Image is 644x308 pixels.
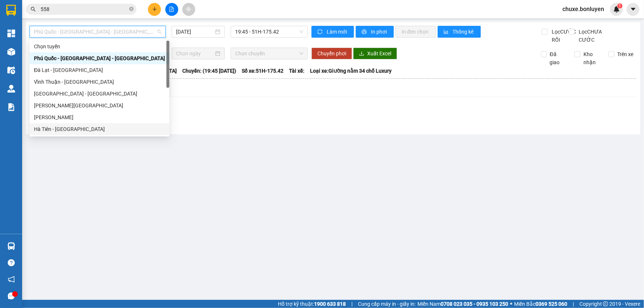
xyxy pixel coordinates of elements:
div: Hà Tiên - Gia Lai [30,111,169,123]
img: icon-new-feature [613,6,620,13]
button: caret-down [627,3,640,16]
span: Làm mới [327,28,348,36]
button: Chuyển phơi [311,48,352,59]
span: bar-chart [444,29,450,35]
div: Phú Quốc - Sài Gòn - Bình Phước [30,52,169,64]
strong: 1900 633 818 [314,301,346,307]
img: dashboard-icon [7,30,15,37]
span: close-circle [129,6,134,13]
span: Miền Bắc [514,300,567,308]
div: Chọn tuyến [30,41,169,52]
span: question-circle [8,259,15,266]
strong: 0369 525 060 [535,301,567,307]
strong: 0708 023 035 - 0935 103 250 [441,301,508,307]
span: Cung cấp máy in - giấy in: [358,300,416,308]
span: caret-down [630,6,637,13]
div: Vĩnh Thuận - Đà Lạt [30,76,169,88]
div: Vĩnh Thuận - [GEOGRAPHIC_DATA] [34,78,165,86]
div: Hà Tiên - Đà Nẵng [30,123,169,135]
span: search [31,7,36,12]
span: close-circle [129,7,134,11]
button: bar-chartThống kê [438,26,481,38]
span: Trên xe [614,50,637,58]
button: printerIn phơi [356,26,394,38]
span: In phơi [371,28,388,36]
span: Số xe: 51H-175.42 [242,67,283,75]
button: downloadXuất Excel [353,48,397,59]
span: message [8,293,15,300]
div: Phú Quốc - [GEOGRAPHIC_DATA] - [GEOGRAPHIC_DATA] [34,54,165,62]
input: 15/08/2025 [176,28,214,36]
div: Đà Nẵng - Hà Tiên [30,88,169,100]
span: Chuyến: (19:45 [DATE]) [182,67,236,75]
span: Tài xế: [289,67,304,75]
img: solution-icon [7,103,15,111]
span: Miền Nam [417,300,508,308]
img: warehouse-icon [7,242,15,250]
div: Đà Lạt - Vĩnh Thuận [30,64,169,76]
button: plus [148,3,161,16]
span: Hỗ trợ kỹ thuật: [278,300,346,308]
span: Lọc CƯỚC RỒI [549,28,577,44]
span: copyright [603,301,608,307]
span: file-add [169,7,174,12]
button: file-add [165,3,178,16]
span: chuxe.bonluyen [557,4,610,14]
span: Chọn chuyến [235,48,303,59]
span: 19:45 - 51H-175.42 [235,26,303,37]
input: Chọn ngày [176,49,214,58]
span: Kho nhận [581,50,603,66]
img: warehouse-icon [7,48,15,56]
span: Phú Quốc - Sài Gòn - Bình Phước [34,26,161,37]
span: Loại xe: Giường nằm 34 chỗ Luxury [310,67,392,75]
img: warehouse-icon [7,66,15,74]
button: aim [182,3,195,16]
img: warehouse-icon [7,85,15,93]
sup: 1 [617,3,623,8]
div: Gia Lai - Hà Tiên [30,100,169,111]
div: [PERSON_NAME][GEOGRAPHIC_DATA] [34,101,165,110]
input: Tìm tên, số ĐT hoặc mã đơn [41,5,128,13]
span: Lọc CHƯA CƯỚC [576,28,609,44]
div: Chọn tuyến [34,42,165,51]
div: Hà Tiên - [GEOGRAPHIC_DATA] [34,125,165,133]
img: logo-vxr [6,5,16,16]
span: 1 [619,3,621,8]
span: Thống kê [453,28,475,36]
div: Đà Lạt - [GEOGRAPHIC_DATA] [34,66,165,74]
span: | [351,300,352,308]
button: In đơn chọn [396,26,436,38]
div: [GEOGRAPHIC_DATA] - [GEOGRAPHIC_DATA] [34,90,165,98]
span: ⚪️ [510,302,512,305]
span: Đã giao [547,50,569,66]
button: syncLàm mới [311,26,354,38]
span: printer [362,29,368,35]
span: sync [317,29,324,35]
span: aim [186,7,191,12]
span: | [573,300,574,308]
span: notification [8,276,15,283]
span: plus [152,7,157,12]
div: [PERSON_NAME] [34,113,165,121]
